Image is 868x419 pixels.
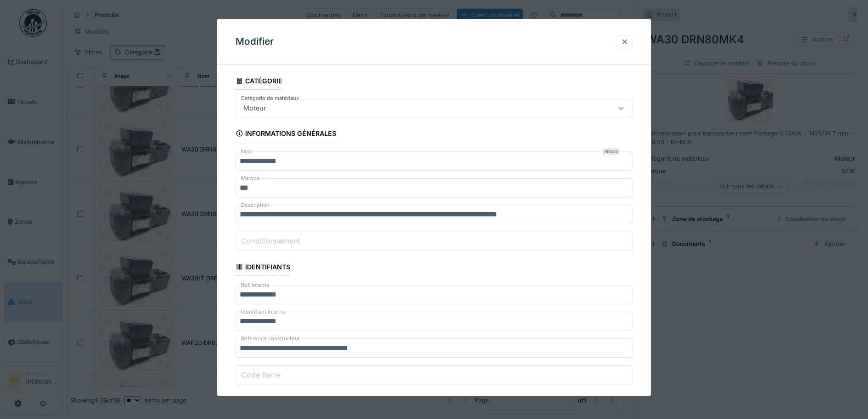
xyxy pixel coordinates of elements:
[236,36,274,47] h3: Modifier
[239,369,282,380] label: Code Barre
[240,103,270,113] div: Moteur
[239,94,301,102] label: Catégorie de matériaux
[236,394,268,409] div: Stock
[239,281,271,289] label: Ref. interne
[239,235,302,246] label: Conditionnement
[239,335,302,343] label: Référence constructeur
[239,308,287,316] label: Identifiant interne
[239,175,262,182] label: Marque
[239,201,271,209] label: Description
[236,74,283,90] div: Catégorie
[239,148,254,156] label: Nom
[603,148,620,155] div: Requis
[236,127,337,142] div: Informations générales
[236,260,291,276] div: Identifiants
